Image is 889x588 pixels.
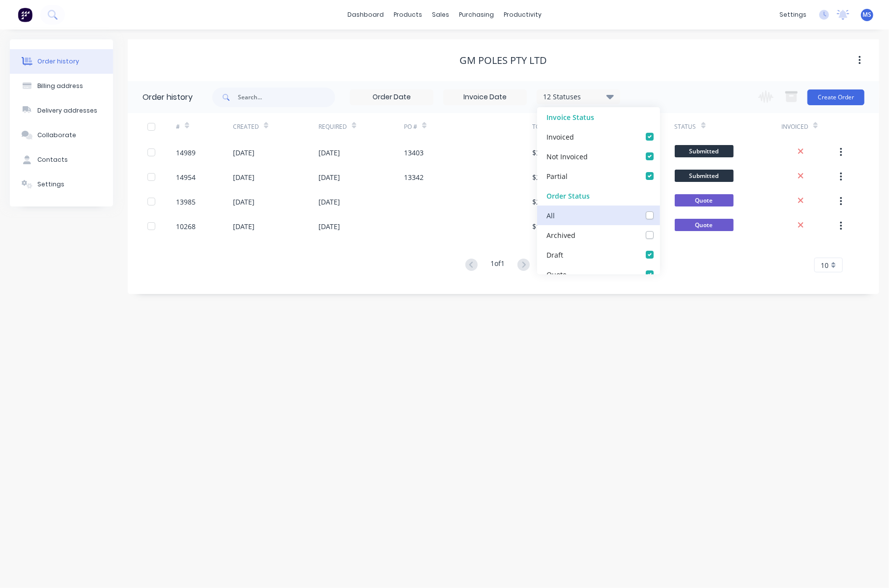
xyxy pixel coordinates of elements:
[37,106,97,115] div: Delivery addresses
[37,155,68,164] div: Contacts
[546,210,555,220] div: All
[537,107,660,127] div: Invoice Status
[427,7,454,22] div: sales
[404,147,424,158] div: 13403
[37,180,64,189] div: Settings
[343,7,389,22] a: dashboard
[821,260,829,270] span: 10
[10,98,113,123] button: Delivery addresses
[176,221,196,232] div: 10268
[781,122,808,131] div: Invoiced
[10,49,113,74] button: Order history
[863,10,872,19] span: MS
[10,123,113,147] button: Collaborate
[176,197,196,207] div: 13985
[318,172,340,182] div: [DATE]
[18,7,32,22] img: Factory
[404,113,532,140] div: PO #
[10,74,113,98] button: Billing address
[546,171,568,181] div: Partial
[546,230,575,240] div: Archived
[537,186,660,206] div: Order Status
[37,82,83,90] div: Billing address
[318,122,347,131] div: Required
[675,219,734,231] span: Quote
[10,147,113,172] button: Contacts
[532,147,558,158] div: $367.98
[532,113,603,140] div: Total Value
[444,90,526,105] input: Invoice Date
[532,122,570,131] div: Total Value
[546,131,574,142] div: Invoiced
[774,7,811,22] div: settings
[233,147,255,158] div: [DATE]
[546,249,563,260] div: Draft
[675,194,734,206] span: Quote
[675,170,734,182] span: Submitted
[807,89,864,105] button: Create Order
[389,7,427,22] div: products
[546,151,588,161] div: Not Invoiced
[532,172,563,182] div: $2,099.00
[537,91,620,102] div: 12 Statuses
[454,7,499,22] div: purchasing
[37,57,79,66] div: Order history
[176,172,196,182] div: 14954
[546,269,567,279] div: Quote
[233,221,255,232] div: [DATE]
[318,113,404,140] div: Required
[350,90,433,105] input: Order Date
[318,147,340,158] div: [DATE]
[675,122,696,131] div: Status
[499,7,546,22] div: productivity
[176,113,233,140] div: #
[233,113,318,140] div: Created
[675,113,781,140] div: Status
[10,172,113,197] button: Settings
[143,91,193,103] div: Order history
[490,258,505,272] div: 1 of 1
[233,122,259,131] div: Created
[404,172,424,182] div: 13342
[176,147,196,158] div: 14989
[233,197,255,207] div: [DATE]
[675,145,734,157] span: Submitted
[404,122,417,131] div: PO #
[176,122,180,131] div: #
[532,197,563,207] div: $2,869.90
[318,197,340,207] div: [DATE]
[532,221,563,232] div: $1,644.50
[460,55,547,66] div: GM Poles Pty Ltd
[318,221,340,232] div: [DATE]
[781,113,838,140] div: Invoiced
[238,88,335,107] input: Search...
[233,172,255,182] div: [DATE]
[37,131,76,140] div: Collaborate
